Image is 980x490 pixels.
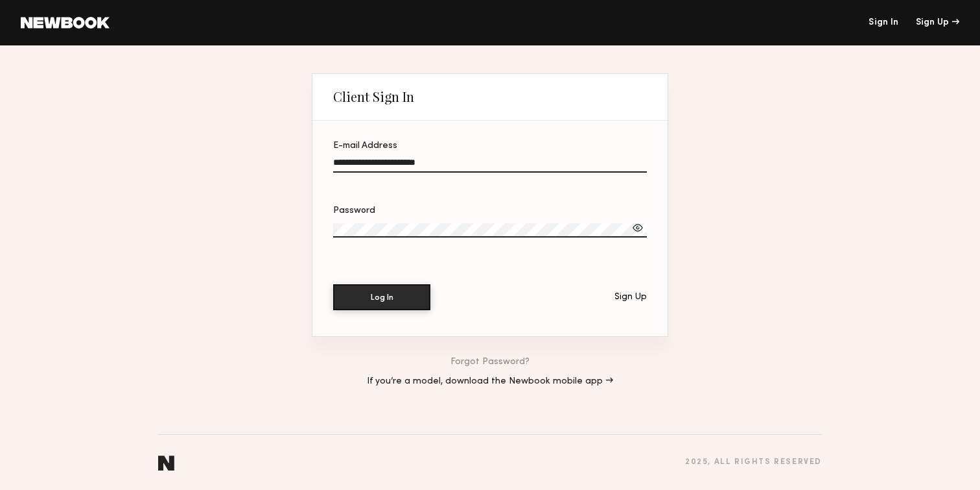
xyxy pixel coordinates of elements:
div: Sign Up [916,18,959,27]
a: Sign In [869,18,898,27]
a: Forgot Password? [450,358,530,367]
button: Log In [333,284,430,310]
div: E-mail Address [333,141,647,151]
div: Client Sign In [333,89,414,104]
input: E-mail Address [333,158,647,173]
div: Sign Up [614,293,647,302]
input: Password [333,223,647,238]
div: 2025 , all rights reserved [685,458,822,467]
div: Password [333,206,647,215]
a: If you’re a model, download the Newbook mobile app → [367,377,613,386]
